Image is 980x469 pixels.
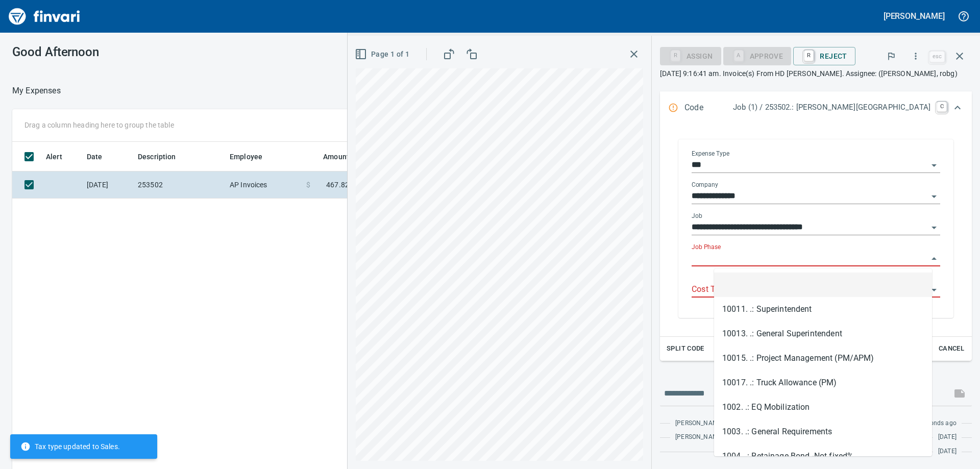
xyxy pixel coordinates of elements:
[12,85,61,97] p: My Expenses
[138,151,189,163] span: Description
[357,48,409,61] span: Page 1 of 1
[226,171,302,199] td: AP Invoices
[230,151,262,163] span: Employee
[804,50,814,61] a: R
[714,395,932,419] li: 1002. .: EQ Mobilization
[87,151,116,163] span: Date
[714,419,932,444] li: 1003. .: General Requirements
[947,381,972,406] span: This records your message into the invoice and notifies anyone mentioned
[12,85,61,97] nav: breadcrumb
[6,4,83,29] img: Finvari
[664,341,707,357] button: Split Code
[83,171,134,199] td: [DATE]
[733,102,930,113] p: Job (1) / 253502.: [PERSON_NAME][GEOGRAPHIC_DATA]
[880,45,902,67] button: Flag
[660,51,721,60] div: Assign
[714,346,932,371] li: 10015. .: Project Management (PM/APM)
[927,44,972,68] span: Close invoice
[667,343,704,355] span: Split Code
[723,51,792,60] div: Job Phase required
[660,68,972,79] p: [DATE] 9:16:41 am. Invoice(s) From HD [PERSON_NAME]. Assignee: ([PERSON_NAME], robg)
[134,171,226,199] td: 253502
[927,189,941,204] button: Open
[935,341,968,357] button: Cancel
[881,8,947,24] button: [PERSON_NAME]
[20,441,120,452] span: Tax type updated to Sales.
[46,151,76,163] span: Alert
[938,447,957,457] span: [DATE]
[353,45,413,64] button: Page 1 of 1
[684,102,733,115] p: Code
[692,213,702,219] label: Job
[138,151,176,163] span: Description
[937,102,947,112] a: C
[927,252,941,266] button: Close
[884,11,945,21] h5: [PERSON_NAME]
[24,120,174,130] p: Drag a column heading here to group the table
[714,444,932,468] li: 1004. .: Retainage Bond -Not fixed%
[904,45,927,67] button: More
[692,151,729,157] label: Expense Type
[692,244,721,250] label: Job Phase
[310,151,349,163] span: Amount
[927,283,941,297] button: Open
[675,418,723,429] span: [PERSON_NAME]
[801,47,847,65] span: Reject
[323,151,349,163] span: Amount
[46,151,62,163] span: Alert
[326,180,349,190] span: 467.82
[87,151,103,163] span: Date
[938,343,965,355] span: Cancel
[230,151,276,163] span: Employee
[660,125,972,361] div: Expand
[660,91,972,125] div: Expand
[306,180,310,190] span: $
[714,322,932,346] li: 10013. .: General Superintendent
[675,432,723,442] span: [PERSON_NAME]
[714,297,932,322] li: 10011. .: Superintendent
[714,371,932,395] li: 10017. .: Truck Allowance (PM)
[12,45,229,59] h3: Good Afternoon
[793,47,855,65] button: RReject
[927,220,941,235] button: Open
[929,51,945,62] a: esc
[927,158,941,172] button: Open
[938,432,957,442] span: [DATE]
[692,182,718,188] label: Company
